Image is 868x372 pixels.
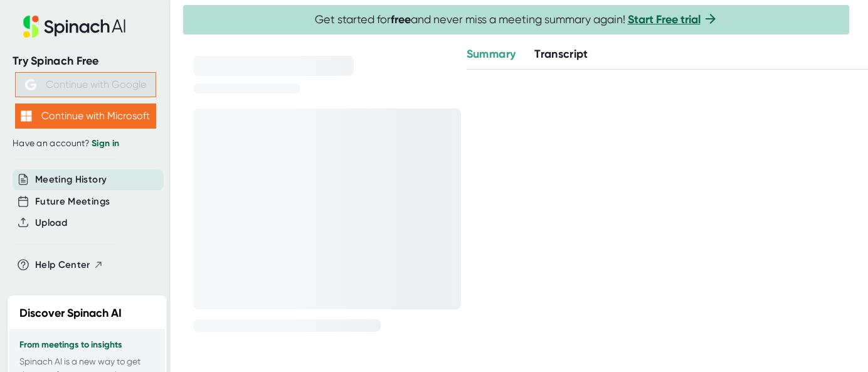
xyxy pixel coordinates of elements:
button: Help Center [35,258,103,272]
h3: From meetings to insights [19,340,155,350]
div: Have an account? [13,138,158,149]
a: Start Free trial [628,13,701,26]
button: Continue with Google [15,72,156,97]
span: Summary [467,47,516,61]
b: free [391,13,411,26]
button: Meeting History [35,173,107,187]
button: Summary [467,46,516,63]
button: Transcript [534,46,588,63]
span: Get started for and never miss a meeting summary again! [315,13,718,27]
img: Aehbyd4JwY73AAAAAElFTkSuQmCC [25,79,36,90]
span: Transcript [534,47,588,61]
button: Upload [35,216,67,230]
div: Try Spinach Free [13,54,158,68]
a: Sign in [92,138,119,149]
button: Continue with Microsoft [15,104,156,129]
span: Help Center [35,258,90,272]
button: Future Meetings [35,194,110,209]
h2: Discover Spinach AI [19,305,122,322]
